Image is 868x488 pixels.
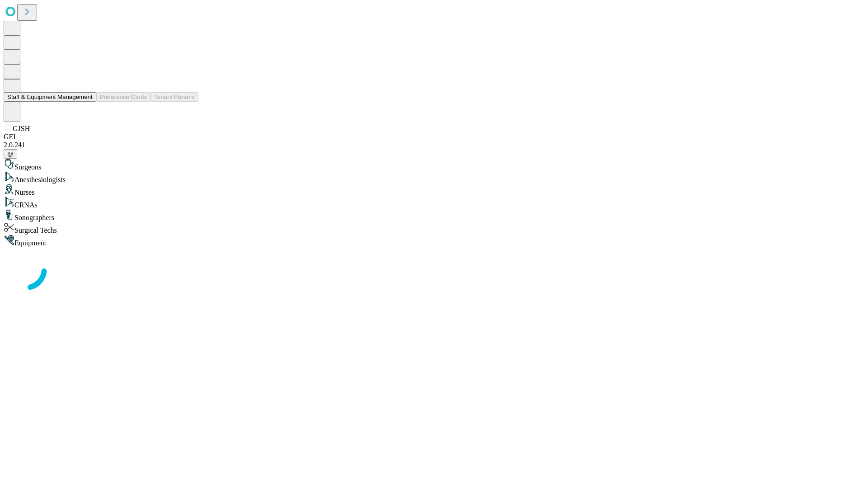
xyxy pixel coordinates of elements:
[4,222,864,235] div: Surgical Techs
[151,92,198,102] button: Tenant Params
[4,184,864,197] div: Nurses
[4,92,96,102] button: Staff & Equipment Management
[4,209,864,222] div: Sonographers
[13,125,30,132] span: GJSH
[96,92,151,102] button: Preference Cards
[4,197,864,209] div: CRNAs
[7,150,14,157] span: @
[4,141,864,149] div: 2.0.241
[4,235,864,247] div: Equipment
[4,149,17,159] button: @
[4,133,864,141] div: GEI
[4,159,864,171] div: Surgeons
[4,171,864,184] div: Anesthesiologists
